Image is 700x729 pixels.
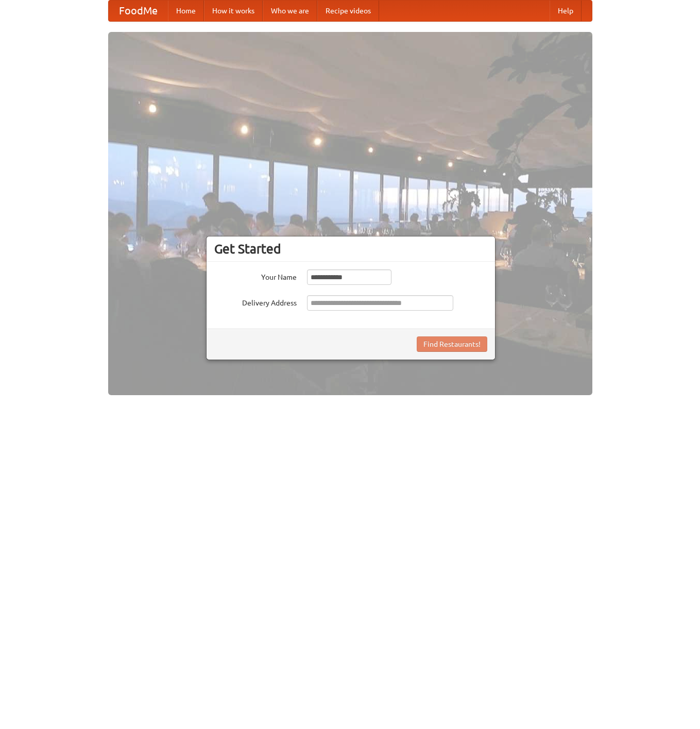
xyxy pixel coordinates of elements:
[417,336,487,352] button: Find Restaurants!
[214,241,487,257] h3: Get Started
[109,1,168,21] a: FoodMe
[214,269,297,282] label: Your Name
[214,295,297,308] label: Delivery Address
[317,1,379,21] a: Recipe videos
[550,1,582,21] a: Help
[263,1,317,21] a: Who we are
[168,1,204,21] a: Home
[204,1,263,21] a: How it works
